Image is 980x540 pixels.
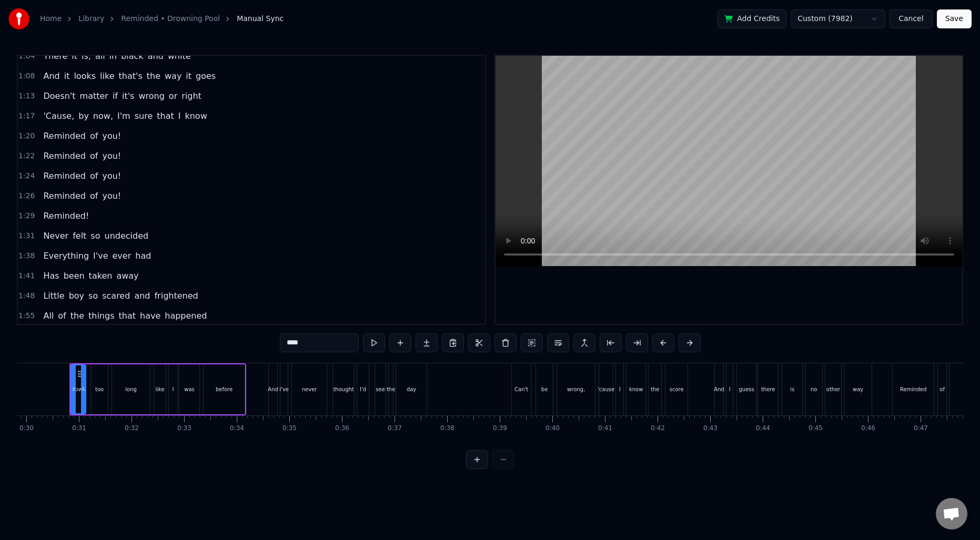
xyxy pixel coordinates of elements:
[756,424,770,433] div: 0:44
[939,385,945,393] div: of
[121,90,135,102] span: it's
[112,90,119,102] span: if
[164,70,183,82] span: way
[42,150,87,162] span: Reminded
[545,424,560,433] div: 0:40
[164,310,208,322] span: happened
[18,71,35,81] span: 1:08
[18,171,35,181] span: 1:24
[514,385,528,393] div: Can't
[156,385,165,393] div: like
[335,424,349,433] div: 0:36
[101,190,122,202] span: you!
[619,385,621,393] div: I
[18,131,35,141] span: 1:20
[42,170,87,182] span: Reminded
[360,385,366,393] div: I'd
[18,151,35,161] span: 1:22
[77,110,90,122] span: by
[184,110,208,122] span: know
[99,70,115,82] span: like
[826,385,841,393] div: other
[134,250,152,262] span: had
[790,385,794,393] div: is
[195,70,217,82] span: goes
[18,191,35,201] span: 1:26
[125,424,139,433] div: 0:32
[121,14,220,24] a: Reminded • Drowning Pool
[18,271,35,281] span: 1:41
[18,231,35,241] span: 1:31
[57,310,67,322] span: of
[89,230,101,242] span: so
[156,110,175,122] span: that
[718,9,786,28] button: Add Credits
[153,290,199,302] span: frightened
[598,424,612,433] div: 0:41
[282,424,297,433] div: 0:35
[184,385,195,393] div: was
[95,385,104,393] div: too
[92,250,109,262] span: I've
[42,50,68,62] span: There
[567,385,585,393] div: wrong,
[89,130,99,142] span: of
[63,270,86,282] span: been
[87,290,99,302] span: so
[40,14,284,24] nav: breadcrumb
[89,150,99,162] span: of
[714,385,724,393] div: And
[101,130,122,142] span: you!
[963,385,975,393] div: you!
[936,498,967,529] div: Open chat
[108,50,118,62] span: in
[70,50,78,62] span: it
[703,424,718,433] div: 0:43
[69,310,85,322] span: the
[42,310,55,322] span: All
[88,270,114,282] span: taken
[79,90,109,102] span: matter
[629,385,643,393] div: know
[63,70,71,82] span: it
[117,310,137,322] span: that
[216,385,233,393] div: before
[8,8,29,29] img: youka
[541,385,548,393] div: be
[18,251,35,261] span: 1:38
[18,311,35,321] span: 1:55
[185,70,193,82] span: it
[729,385,731,393] div: I
[42,270,60,282] span: Has
[809,424,823,433] div: 0:45
[72,230,87,242] span: felt
[42,190,87,202] span: Reminded
[73,70,97,82] span: looks
[937,9,972,28] button: Save
[177,110,182,122] span: I
[42,130,87,142] span: Reminded
[101,150,122,162] span: you!
[18,291,35,301] span: 1:48
[173,385,174,393] div: I
[112,250,133,262] span: ever
[89,170,99,182] span: of
[78,14,104,24] a: Library
[42,250,90,262] span: Everything
[18,111,35,121] span: 1:17
[125,385,137,393] div: long
[168,90,178,102] span: or
[72,424,86,433] div: 0:31
[42,70,60,82] span: And
[42,230,69,242] span: Never
[103,230,149,242] span: undecided
[80,50,92,62] span: is,
[18,51,35,62] span: 1:04
[279,385,289,393] div: I've
[87,310,116,322] span: things
[18,211,35,221] span: 1:29
[115,270,139,282] span: away
[116,110,132,122] span: I'm
[133,290,151,302] span: and
[493,424,507,433] div: 0:39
